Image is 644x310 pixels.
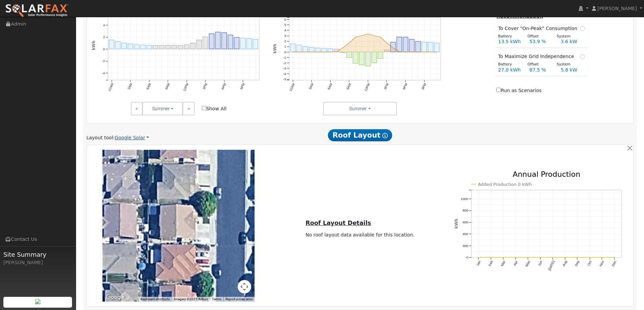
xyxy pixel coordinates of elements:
span: [PERSON_NAME] [597,6,637,11]
text: Sep [574,260,580,267]
circle: onclick="" [336,51,337,52]
text: 1000 [461,197,469,201]
text: 3AM [127,82,133,90]
circle: onclick="" [324,51,325,53]
div: 3.6 kW [557,38,588,45]
text: -4 [102,71,105,75]
label: Show All [202,105,226,112]
a: Terms (opens in new tab) [212,297,221,301]
circle: onclick="" [349,42,350,44]
text: May [525,260,531,267]
rect: onclick="" [372,52,377,63]
text: Dec [611,260,617,267]
text: Nov [599,260,604,267]
button: Map camera controls [238,280,251,293]
text: -3 [283,66,286,70]
a: Open this area in Google Maps (opens a new window) [104,293,126,302]
rect: onclick="" [322,48,327,52]
circle: onclick="" [490,256,492,259]
text: 9PM [239,82,245,90]
circle: onclick="" [299,51,300,53]
circle: onclick="" [355,36,356,38]
rect: onclick="" [190,43,195,49]
circle: onclick="" [405,51,406,53]
rect: onclick="" [384,50,389,52]
div: [PERSON_NAME] [3,259,72,266]
rect: onclick="" [365,52,371,66]
span: Roof Layout [328,129,392,141]
circle: onclick="" [430,51,431,53]
circle: onclick="" [564,256,566,259]
circle: onclick="" [367,33,369,34]
circle: onclick="" [539,256,542,259]
text: 600 [462,220,468,224]
button: Keyboard shortcuts [141,297,170,302]
rect: onclick="" [247,38,252,49]
text: 12PM [364,82,371,91]
text: -5 [283,77,286,81]
text: Oct [587,260,593,266]
span: Site Summary [3,250,72,259]
text: 0 [284,50,286,54]
div: 53.9 % [526,38,557,45]
text: kWh [272,44,277,53]
rect: onclick="" [309,47,314,52]
rect: onclick="" [303,46,308,52]
rect: onclick="" [328,49,333,52]
td: No roof layout data available for this location. [304,230,416,239]
text: 5 [284,23,286,26]
text: 3PM [202,82,208,90]
text: kWh [91,40,96,50]
rect: onclick="" [334,49,339,52]
text: 4 [103,23,105,27]
circle: onclick="" [436,51,437,53]
text: 2 [103,35,105,39]
rect: onclick="" [353,52,358,63]
text: 3PM [383,82,389,90]
text: -2 [283,61,286,64]
text: 12AM [289,82,296,91]
circle: onclick="" [380,36,381,38]
circle: onclick="" [418,51,419,53]
div: Battery [495,62,524,67]
circle: onclick="" [342,47,344,48]
rect: onclick="" [378,52,383,59]
circle: onclick="" [424,51,425,53]
rect: onclick="" [215,32,220,49]
rect: onclick="" [390,42,396,52]
rect: onclick="" [128,44,133,49]
circle: onclick="" [613,256,616,259]
div: 5.8 kW [557,66,588,74]
text: 400 [462,232,468,236]
circle: onclick="" [588,256,591,259]
circle: onclick="" [601,256,603,259]
rect: onclick="" [296,45,302,52]
circle: onclick="" [374,35,375,36]
rect: onclick="" [140,45,145,49]
rect: onclick="" [178,45,183,49]
text: Jun [538,260,543,266]
text: -1 [283,55,286,59]
img: SolarFax [5,4,69,18]
text: 6PM [402,82,408,90]
text: 6 [284,17,286,21]
a: < [131,102,143,115]
circle: onclick="" [551,256,554,259]
div: 87.5 % [526,66,557,74]
circle: onclick="" [311,51,312,53]
text: 4 [284,28,286,32]
rect: onclick="" [159,45,164,49]
circle: onclick="" [477,256,480,259]
rect: onclick="" [290,44,295,52]
rect: onclick="" [172,45,177,49]
text: Feb [488,260,494,267]
rect: onclick="" [315,48,320,52]
rect: onclick="" [109,40,114,49]
circle: onclick="" [502,256,505,259]
text: 12PM [182,82,189,91]
button: Summer [323,102,397,115]
img: Google [104,293,126,302]
div: Offset [524,62,553,67]
text: 1 [284,45,286,48]
rect: onclick="" [415,41,421,52]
